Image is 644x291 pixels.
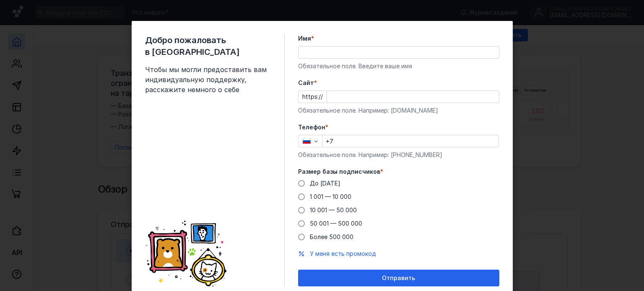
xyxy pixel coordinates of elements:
[310,220,362,227] span: 50 001 — 500 000
[310,250,376,258] button: У меня есть промокод
[145,34,271,58] span: Добро пожаловать в [GEOGRAPHIC_DATA]
[298,123,325,131] span: Телефон
[310,180,340,187] span: До [DATE]
[298,106,499,115] div: Обязательное поле. Например: [DOMAIN_NAME]
[310,206,357,214] span: 10 001 — 50 000
[298,151,499,159] div: Обязательное поле. Например: [PHONE_NUMBER]
[298,270,499,286] button: Отправить
[298,167,380,176] span: Размер базы подписчиков
[310,193,351,200] span: 1 001 — 10 000
[310,233,353,240] span: Более 500 000
[145,64,271,95] span: Чтобы мы могли предоставить вам индивидуальную поддержку, расскажите немного о себе
[382,275,415,282] span: Отправить
[298,79,314,87] span: Cайт
[298,62,499,70] div: Обязательное поле. Введите ваше имя
[298,34,311,43] span: Имя
[310,250,376,257] span: У меня есть промокод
